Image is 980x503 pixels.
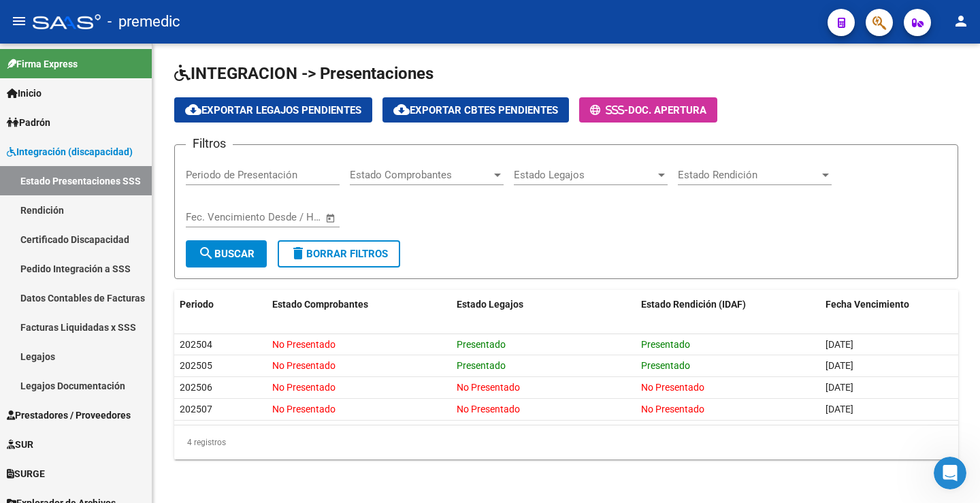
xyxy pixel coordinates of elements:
[323,210,339,226] button: Open calendar
[641,382,704,393] span: No Presentado
[180,404,212,415] span: 202507
[820,290,958,319] datatable-header-cell: Fecha Vencimiento
[198,245,214,261] mat-icon: search
[641,299,746,310] span: Estado Rendición (IDAF)
[641,339,690,350] span: Presentado
[7,115,50,130] span: Padrón
[934,457,966,489] iframe: Intercom live chat
[272,299,368,310] span: Estado Comprobantes
[579,97,717,123] button: -Doc. Apertura
[186,134,233,153] h3: Filtros
[278,240,400,267] button: Borrar Filtros
[174,425,958,459] div: 4 registros
[826,299,909,310] span: Fecha Vencimiento
[186,211,241,223] input: Fecha inicio
[514,169,655,181] span: Estado Legajos
[826,339,853,350] span: [DATE]
[290,245,306,261] mat-icon: delete
[290,248,388,260] span: Borrar Filtros
[7,466,45,481] span: SURGE
[7,408,131,423] span: Prestadores / Proveedores
[457,382,520,393] span: No Presentado
[180,339,212,350] span: 202504
[180,382,212,393] span: 202506
[457,360,506,371] span: Presentado
[185,101,201,118] mat-icon: cloud_download
[628,104,706,116] span: Doc. Apertura
[678,169,819,181] span: Estado Rendición
[826,360,853,371] span: [DATE]
[253,211,319,223] input: Fecha fin
[174,290,267,319] datatable-header-cell: Periodo
[11,13,27,29] mat-icon: menu
[457,404,520,415] span: No Presentado
[382,97,569,123] button: Exportar Cbtes Pendientes
[108,7,180,37] span: - premedic
[457,339,506,350] span: Presentado
[826,382,853,393] span: [DATE]
[174,97,372,123] button: Exportar Legajos Pendientes
[636,290,820,319] datatable-header-cell: Estado Rendición (IDAF)
[7,56,78,71] span: Firma Express
[180,360,212,371] span: 202505
[641,404,704,415] span: No Presentado
[180,299,214,310] span: Periodo
[272,382,336,393] span: No Presentado
[826,404,853,415] span: [DATE]
[953,13,969,29] mat-icon: person
[457,299,523,310] span: Estado Legajos
[272,404,336,415] span: No Presentado
[393,101,410,118] mat-icon: cloud_download
[174,64,434,83] span: INTEGRACION -> Presentaciones
[186,240,267,267] button: Buscar
[350,169,491,181] span: Estado Comprobantes
[7,437,33,452] span: SUR
[590,104,628,116] span: -
[7,144,133,159] span: Integración (discapacidad)
[267,290,451,319] datatable-header-cell: Estado Comprobantes
[393,104,558,116] span: Exportar Cbtes Pendientes
[272,360,336,371] span: No Presentado
[641,360,690,371] span: Presentado
[451,290,636,319] datatable-header-cell: Estado Legajos
[185,104,361,116] span: Exportar Legajos Pendientes
[7,86,42,101] span: Inicio
[272,339,336,350] span: No Presentado
[198,248,255,260] span: Buscar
